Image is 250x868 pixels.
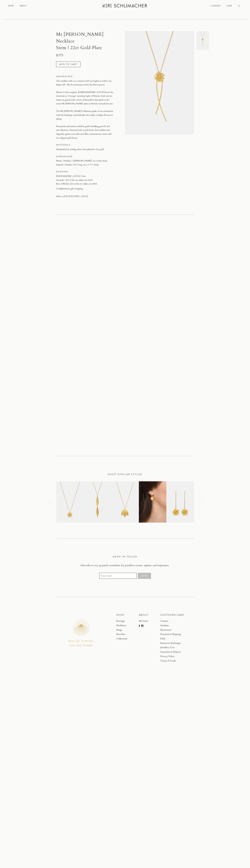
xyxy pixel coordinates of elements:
[20,5,27,7] a: ABOUT
[101,2,150,11] a: Kiri Schumacher Home
[160,613,184,617] a: CUSTOMER CARE
[160,637,184,641] a: FAQ
[160,654,184,659] a: Privacy Policy
[99,573,137,579] input: Your email
[8,5,14,7] a: SHOP
[139,613,149,617] a: ABOUT
[116,632,127,637] a: Bracelets
[227,5,232,7] a: CARE
[56,155,114,158] h4: DIMENSIONS
[125,31,194,134] img: undefined
[56,639,107,648] div: Every day in reverence. Every body beautiful.
[121,563,170,568] span: for jewellery stories, updates and inspiration.
[160,659,184,663] a: Terms of Trade
[213,5,221,7] span: SEARCH
[160,623,184,628] a: Stockists
[56,481,84,523] a: Mt Cook Lily Necklace - Simple | 22ct Gold Plate
[160,641,184,645] a: Returns & Exchanges
[211,5,221,7] a: Search
[160,645,184,650] a: Jewellery Care
[160,650,184,654] a: Guarantee & Repairs
[116,613,127,617] a: SHOP
[56,472,194,476] h3: SHOP SIMILAR STYLES
[116,637,127,641] a: Collections
[80,563,120,568] span: Subscribe to my quarterly newsletter
[56,187,114,191] span: Complimentary gift wrapping.
[84,481,111,523] a: Karohirohi Necklace - 22ct Gold Plate
[116,628,127,632] a: Rings
[56,231,194,438] img: undefined
[56,90,114,106] p: Mount Cook is majestic. [DEMOGRAPHIC_DATA] know the mountain as ‘Aorangi’, meaning Light of Heave...
[139,624,140,629] a: Facebook
[138,573,151,579] button: JOIN
[160,632,184,637] a: Payment & Shipping
[56,31,114,51] h1: Mt [PERSON_NAME] Necklace Stem | 22ct Gold Plate
[56,143,114,147] h4: MATERIALS
[116,623,127,628] a: Necklaces
[56,159,114,167] p: Metric : Pendant 7.5[PERSON_NAME], on a 45cm chain. Imperial : Pendant 2.95" long, on a 17.71" ch...
[56,61,81,67] button: ADD TO CART
[139,619,149,623] a: My Story
[166,481,194,523] a: Mt Cook Lily Earrings - Stems | 22ct Gold Plate
[160,628,184,632] a: Showroom
[56,170,114,174] h4: SHIPPING
[56,124,114,140] p: Fine petals and stamen unfold in gold, heralding growth and new direction. Partnered with a gold ...
[56,148,114,151] p: Handcrafted in sterling silver, then plated in 22ct gold.
[56,75,114,78] h4: INSPIRATION
[238,5,242,7] a: Cart
[160,619,184,623] a: Contact
[56,109,114,121] p: The Mt [PERSON_NAME] Collection speaks of our connection with the landscape, and embodies the vit...
[56,195,88,198] em: Made in [GEOGRAPHIC_DATA].
[111,481,139,523] a: Athena Necklace - 22ct Gold Plate
[139,481,166,523] a: Mt Cook Lily Earrings - Hooks | 22ct Gold Plate
[116,619,127,623] a: Earrings
[56,53,114,57] h3: $375
[141,624,143,629] a: Instagram
[196,31,209,50] img: undefined
[56,79,114,87] p: This necklace calls us to connect with our higher as well as our deeper self - like the mountain ...
[56,175,97,185] span: [GEOGRAPHIC_DATA] : Free Australia : $22 or free on orders over $250 Rest of World : $32 or free ...
[60,555,190,558] h3: KEEP IN TOUCH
